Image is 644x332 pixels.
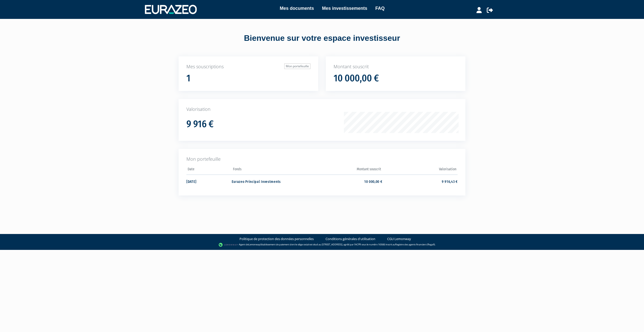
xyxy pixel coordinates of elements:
[186,175,232,188] td: [DATE]
[219,242,238,247] img: logo-lemonway.png
[186,73,190,84] h1: 1
[186,156,458,162] p: Mon portefeuille
[232,165,307,175] th: Fonds
[145,5,197,14] img: 1732889491-logotype_eurazeo_blanc_rvb.png
[334,63,458,70] p: Montant souscrit
[382,175,458,188] td: 9 916,43 €
[307,165,382,175] th: Montant souscrit
[186,119,214,129] h1: 9 916 €
[5,242,639,247] div: - Agent de (établissement de paiement dont le siège social est situé au [STREET_ADDRESS], agréé p...
[280,5,314,12] a: Mes documents
[249,243,260,246] a: Lemonway
[382,165,458,175] th: Valorisation
[232,175,307,188] td: Eurazeo Principal Investments
[186,165,232,175] th: Date
[334,73,379,84] h1: 10 000,00 €
[395,243,435,246] a: Registre des agents financiers (Regafi)
[284,63,310,69] a: Mon portefeuille
[167,32,477,44] div: Bienvenue sur votre espace investisseur
[375,5,385,12] a: FAQ
[186,63,310,70] p: Mes souscriptions
[326,237,375,241] a: Conditions générales d'utilisation
[322,5,367,12] a: Mes investissements
[387,237,411,241] a: CGU Lemonway
[239,237,314,241] a: Politique de protection des données personnelles
[186,106,458,113] p: Valorisation
[307,175,382,188] td: 10 000,00 €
